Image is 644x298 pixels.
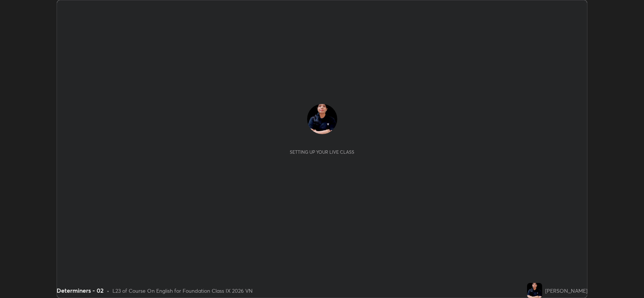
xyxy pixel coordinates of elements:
img: bbb9ae76d40e4962943633a354013b63.jpg [307,104,337,134]
div: [PERSON_NAME] [545,287,587,295]
div: Setting up your live class [290,149,354,155]
div: Determiners - 02 [57,286,104,295]
div: L23 of Course On English for Foundation Class IX 2026 VN [112,287,253,295]
img: bbb9ae76d40e4962943633a354013b63.jpg [527,283,542,298]
div: • [107,287,109,295]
